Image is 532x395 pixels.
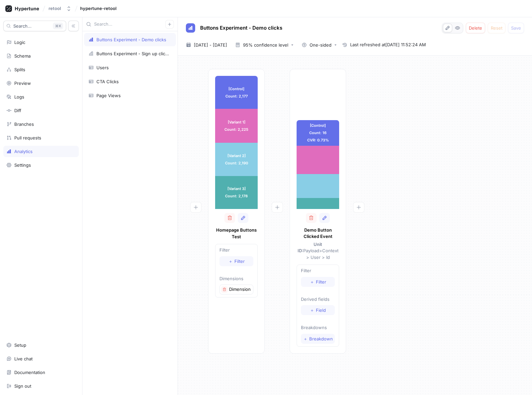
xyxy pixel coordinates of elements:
[14,342,26,348] div: Setup
[80,6,116,11] span: hypertune-retool
[301,305,335,315] button: ＋Field
[215,143,258,176] div: [Variant 2] Count: 2,190
[96,79,119,84] div: CTA Clicks
[299,40,339,50] button: One-sided
[232,40,296,50] button: 95% confidence level
[96,93,121,98] div: Page Views
[200,25,282,31] span: Buttons Experiment - Demo clicks
[94,21,165,28] input: Search...
[194,42,227,48] span: [DATE] - [DATE]
[14,149,33,154] div: Analytics
[310,308,314,312] span: ＋
[14,370,45,375] div: Documentation
[229,286,252,293] p: Dimension 1
[508,23,524,33] button: Save
[309,337,333,341] span: Breakdown
[297,241,339,261] p: Payload > Context > User > Id
[49,6,61,11] div: retool
[303,337,308,341] span: ＋
[14,81,31,86] div: Preview
[14,356,33,361] div: Live chat
[215,227,258,240] p: Homepage Buttons Test
[243,43,288,47] div: 95% confidence level
[96,37,166,42] div: Buttons Experiment - Demo clicks
[228,259,233,263] span: ＋
[219,276,253,282] p: Dimensions
[53,23,63,29] div: K
[310,280,314,284] span: ＋
[301,296,335,303] p: Derived fields
[14,40,25,45] div: Logic
[14,135,41,140] div: Pull requests
[301,334,335,344] button: ＋Breakdown
[14,67,25,72] div: Splits
[219,256,253,266] button: ＋Filter
[234,259,245,263] span: Filter
[310,43,332,47] div: One-sided
[469,26,482,30] span: Delete
[297,227,339,240] p: Demo Button Clicked Event
[14,108,21,113] div: Diff
[466,23,485,33] button: Delete
[491,26,502,30] span: Reset
[14,94,24,99] div: Logs
[316,280,326,284] span: Filter
[301,277,335,287] button: ＋Filter
[3,21,66,31] button: Search...K
[316,308,326,312] span: Field
[488,23,505,33] button: Reset
[215,109,258,142] div: [Variant 1] Count: 2,225
[511,26,521,30] span: Save
[14,121,34,127] div: Branches
[350,42,426,48] span: Last refreshed at [DATE] 11:52:24 AM
[14,383,31,389] div: Sign out
[14,162,31,168] div: Settings
[3,367,79,378] a: Documentation
[13,24,32,28] span: Search...
[96,51,169,56] div: Buttons Experiment - Sign up clicks
[14,53,31,59] div: Schema
[301,268,335,274] p: Filter
[215,176,258,209] div: [Variant 3] Count: 2,178
[96,65,109,70] div: Users
[219,247,253,254] p: Filter
[46,3,74,14] button: retool
[297,120,339,145] div: [Control] Count: 16 CVR: 0.73%
[301,324,335,331] p: Breakdowns
[215,76,258,109] div: [Control] Count: 2,177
